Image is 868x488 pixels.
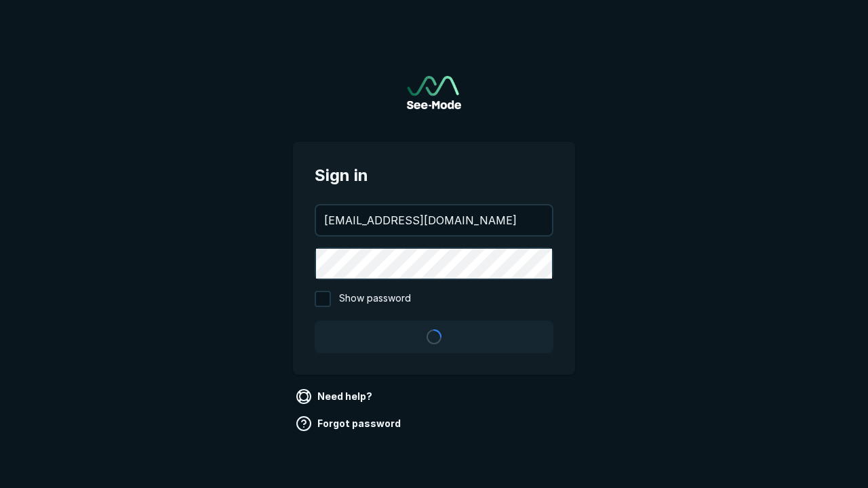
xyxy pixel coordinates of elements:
span: Sign in [315,163,553,188]
img: See-Mode Logo [407,76,461,109]
input: your@email.com [316,205,552,235]
a: Go to sign in [407,76,461,109]
a: Need help? [293,386,378,407]
a: Forgot password [293,413,406,434]
span: Show password [339,291,411,307]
